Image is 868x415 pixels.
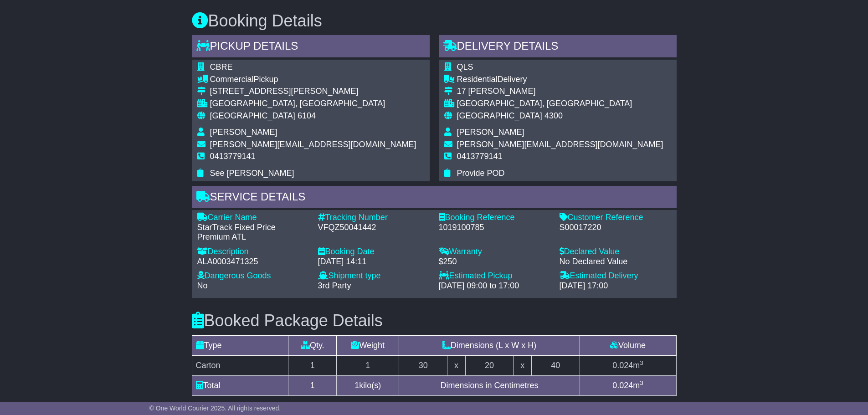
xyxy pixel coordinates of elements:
td: 1 [337,356,399,376]
span: 6104 [298,111,316,120]
td: Dimensions in Centimetres [399,376,580,396]
td: Dimensions (L x W x H) [399,336,580,356]
div: Pickup Details [192,35,430,60]
span: See [PERSON_NAME] [210,169,294,178]
td: Total [192,376,288,396]
div: 1019100785 [439,223,550,233]
div: [DATE] 17:00 [560,281,671,291]
div: Delivery Details [439,35,677,60]
div: 17 [PERSON_NAME] [457,87,663,97]
td: Qty. [288,336,337,356]
div: [DATE] 14:11 [318,257,430,267]
div: [DATE] 09:00 to 17:00 [439,281,550,291]
div: S00017220 [560,223,671,233]
td: 30 [399,356,447,376]
span: CBRE [210,62,233,72]
span: 3rd Party [318,281,351,290]
div: Service Details [192,186,677,210]
div: Customer Reference [560,213,671,223]
span: [GEOGRAPHIC_DATA] [457,111,542,120]
td: Type [192,336,288,356]
div: Estimated Pickup [439,271,550,281]
div: Description [197,247,309,257]
td: m [580,376,676,396]
span: [PERSON_NAME][EMAIL_ADDRESS][DOMAIN_NAME] [457,140,663,149]
div: $250 [439,257,550,267]
div: Declared Value [560,247,671,257]
div: VFQZ50041442 [318,223,430,233]
div: StarTrack Fixed Price Premium ATL [197,223,309,242]
td: x [447,356,465,376]
div: Warranty [439,247,550,257]
sup: 3 [640,379,643,386]
span: [GEOGRAPHIC_DATA] [210,111,295,120]
td: x [514,356,531,376]
td: m [580,356,676,376]
sup: 3 [640,359,643,366]
span: No [197,281,208,290]
span: [PERSON_NAME][EMAIL_ADDRESS][DOMAIN_NAME] [210,140,416,149]
h3: Booking Details [192,12,677,30]
td: Volume [580,336,676,356]
span: Residential [457,75,498,84]
td: kilo(s) [337,376,399,396]
span: [PERSON_NAME] [210,128,277,137]
div: Booking Reference [439,213,550,223]
div: Carrier Name [197,213,309,223]
div: [GEOGRAPHIC_DATA], [GEOGRAPHIC_DATA] [457,99,663,109]
h3: Booked Package Details [192,312,677,330]
span: 0413779141 [457,152,503,161]
span: 4300 [544,111,563,120]
div: Delivery [457,75,663,85]
div: [GEOGRAPHIC_DATA], [GEOGRAPHIC_DATA] [210,99,416,109]
div: No Declared Value [560,257,671,267]
div: [STREET_ADDRESS][PERSON_NAME] [210,87,416,97]
td: 20 [465,356,514,376]
div: Estimated Delivery [560,271,671,281]
div: Shipment type [318,271,430,281]
td: Weight [337,336,399,356]
span: 1 [354,381,359,390]
span: Commercial [210,75,254,84]
span: [PERSON_NAME] [457,128,524,137]
span: Provide POD [457,169,505,178]
div: Tracking Number [318,213,430,223]
div: Dangerous Goods [197,271,309,281]
span: QLS [457,62,473,72]
td: 1 [288,356,337,376]
td: 40 [531,356,580,376]
div: Booking Date [318,247,430,257]
td: Carton [192,356,288,376]
span: © One World Courier 2025. All rights reserved. [149,405,281,412]
td: 1 [288,376,337,396]
span: 0.024 [612,361,633,370]
div: Pickup [210,75,416,85]
span: 0.024 [612,381,633,390]
span: 0413779141 [210,152,256,161]
div: ALA0003471325 [197,257,309,267]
